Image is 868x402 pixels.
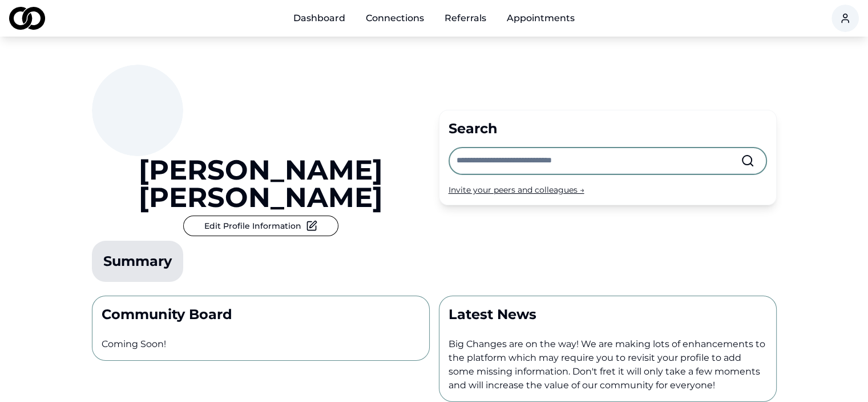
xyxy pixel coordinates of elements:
[449,120,767,138] div: Search
[284,7,584,30] nav: Main
[284,7,354,30] a: Dashboard
[498,7,584,30] a: Appointments
[103,252,172,270] div: Summary
[102,337,420,351] p: Coming Soon!
[449,337,767,392] p: Big Changes are on the way! We are making lots of enhancements to the platform which may require ...
[435,7,495,30] a: Referrals
[102,305,420,324] p: Community Board
[9,7,45,30] img: logo
[357,7,433,30] a: Connections
[183,216,338,236] button: Edit Profile Information
[449,305,767,324] p: Latest News
[449,184,767,196] div: Invite your peers and colleagues →
[92,156,430,211] a: [PERSON_NAME] [PERSON_NAME]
